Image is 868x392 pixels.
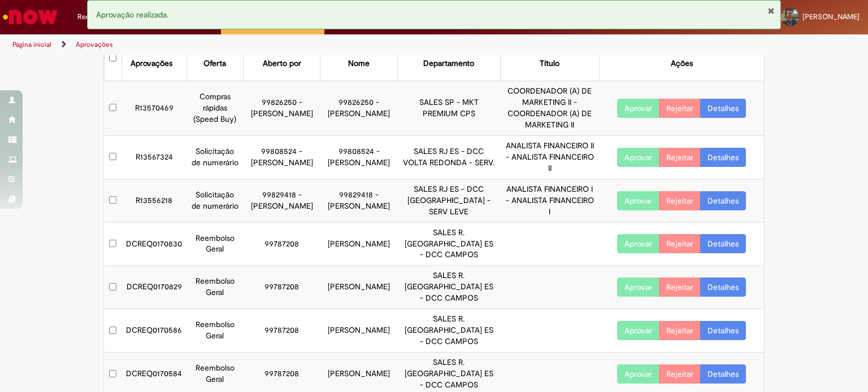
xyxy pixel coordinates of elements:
[659,148,701,167] button: Rejeitar
[397,266,500,309] td: SALES R. [GEOGRAPHIC_DATA] ES - DCC CAMPOS
[700,364,746,384] a: Detalhes
[320,81,397,135] td: 99826250 - [PERSON_NAME]
[263,58,301,69] div: Aberto por
[397,222,500,266] td: SALES R. [GEOGRAPHIC_DATA] ES - DCC CAMPOS
[617,321,659,340] button: Aprovar
[617,364,659,384] button: Aprovar
[186,179,243,222] td: Solicitação de numerário
[700,234,746,253] a: Detalhes
[700,321,746,340] a: Detalhes
[659,278,701,297] button: Rejeitar
[348,58,370,69] div: Nome
[617,191,659,210] button: Aprovar
[700,191,746,210] a: Detalhes
[77,11,117,23] span: Requisições
[243,81,320,135] td: 99826250 - [PERSON_NAME]
[659,321,701,340] button: Rejeitar
[121,81,186,135] td: R13570469
[121,179,186,222] td: R13556218
[131,58,172,69] div: Aprovações
[617,234,659,253] button: Aprovar
[659,99,701,118] button: Rejeitar
[121,135,186,179] td: R13567324
[1,6,59,28] img: ServiceNow
[186,266,243,309] td: Reembolso Geral
[12,40,51,49] a: Página inicial
[802,12,860,21] span: [PERSON_NAME]
[500,81,599,135] td: COORDENADOR (A) DE MARKETING II - COORDENADOR (A) DE MARKETING II
[243,135,320,179] td: 99808524 - [PERSON_NAME]
[203,58,226,69] div: Oferta
[671,58,693,69] div: Ações
[500,179,599,222] td: ANALISTA FINANCEIRO I - ANALISTA FINANCEIRO I
[121,47,186,81] th: Aprovações
[659,191,701,210] button: Rejeitar
[700,148,746,167] a: Detalhes
[243,179,320,222] td: 99829418 - [PERSON_NAME]
[617,278,659,297] button: Aprovar
[617,148,659,167] button: Aprovar
[397,135,500,179] td: SALES RJ ES - DCC VOLTA REDONDA - SERV.
[121,309,186,353] td: DCREQ0170586
[397,179,500,222] td: SALES RJ ES - DCC [GEOGRAPHIC_DATA] - SERV LEVE
[659,234,701,253] button: Rejeitar
[767,6,775,15] button: Fechar Notificação
[320,266,397,309] td: [PERSON_NAME]
[659,364,701,384] button: Rejeitar
[500,135,599,179] td: ANALISTA FINANCEIRO II - ANALISTA FINANCEIRO II
[186,135,243,179] td: Solicitação de numerário
[243,266,320,309] td: 99787208
[186,309,243,353] td: Reembolso Geral
[617,99,659,118] button: Aprovar
[397,309,500,353] td: SALES R. [GEOGRAPHIC_DATA] ES - DCC CAMPOS
[540,58,559,69] div: Título
[397,81,500,135] td: SALES SP - MKT PREMIUM CPS
[423,58,474,69] div: Departamento
[700,278,746,297] a: Detalhes
[76,40,113,49] a: Aprovações
[243,309,320,353] td: 99787208
[700,99,746,118] a: Detalhes
[121,222,186,266] td: DCREQ0170830
[8,34,570,55] ul: Trilhas de página
[96,10,168,20] span: Aprovação realizada.
[320,135,397,179] td: 99808524 - [PERSON_NAME]
[186,81,243,135] td: Compras rápidas (Speed Buy)
[186,222,243,266] td: Reembolso Geral
[121,266,186,309] td: DCREQ0170829
[320,309,397,353] td: [PERSON_NAME]
[320,179,397,222] td: 99829418 - [PERSON_NAME]
[320,222,397,266] td: [PERSON_NAME]
[243,222,320,266] td: 99787208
